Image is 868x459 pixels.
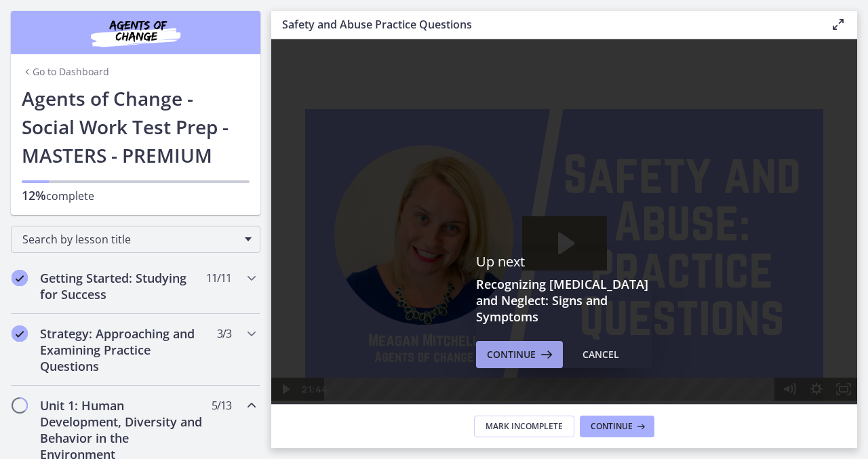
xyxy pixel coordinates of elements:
[206,270,231,286] span: 11 / 11
[282,16,808,33] h3: Safety and Abuse Practice Questions
[40,325,205,374] h2: Strategy: Approaching and Examining Practice Questions
[12,270,28,286] i: Completed
[22,187,46,203] span: 12%
[217,325,231,342] span: 3 / 3
[212,397,231,414] span: 5 / 13
[572,341,630,368] button: Cancel
[476,341,563,368] button: Continue
[583,346,619,363] div: Cancel
[580,416,654,437] button: Continue
[559,338,586,361] button: Fullscreen
[22,84,250,169] h1: Agents of Change - Social Work Test Prep - MASTERS - PREMIUM
[474,416,574,437] button: Mark Incomplete
[591,421,633,432] span: Continue
[12,325,28,342] i: Completed
[487,346,536,363] span: Continue
[22,65,109,79] a: Go to Dashboard
[54,16,217,49] img: Agents of Change
[251,177,336,231] button: Play Video: ctrtam1d06jc72h4rbsg.mp4
[63,338,498,361] div: Playbar
[505,338,532,361] button: Mute
[11,226,260,253] div: Search by lesson title
[532,338,559,361] button: Show settings menu
[22,232,238,247] span: Search by lesson title
[486,421,563,432] span: Mark Incomplete
[476,253,652,271] p: Up next
[40,270,205,302] h2: Getting Started: Studying for Success
[22,187,250,204] p: complete
[476,276,652,325] h3: Recognizing [MEDICAL_DATA] and Neglect: Signs and Symptoms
